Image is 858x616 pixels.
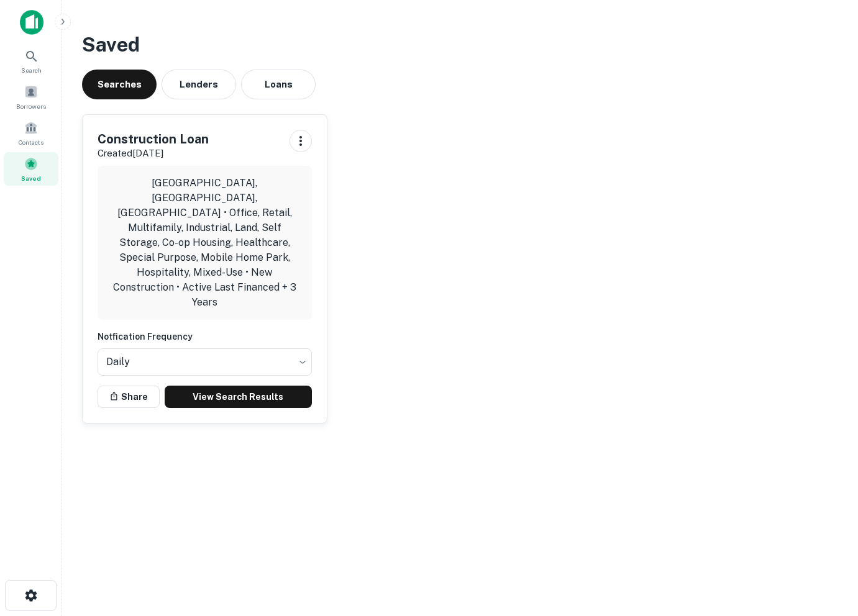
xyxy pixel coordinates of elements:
[107,176,302,310] p: [GEOGRAPHIC_DATA], [GEOGRAPHIC_DATA], [GEOGRAPHIC_DATA] • Office, Retail, Multifamily, Industrial...
[82,30,838,60] h3: Saved
[165,386,312,408] a: View Search Results
[162,70,236,99] button: Lenders
[98,345,312,379] div: Without label
[4,80,58,114] a: Borrowers
[796,517,858,576] iframe: Chat Widget
[19,137,43,147] span: Contacts
[4,116,58,150] a: Contacts
[4,44,58,78] a: Search
[21,173,41,183] span: Saved
[98,330,312,343] h6: Notfication Frequency
[82,70,157,99] button: Searches
[98,146,209,161] p: Created [DATE]
[16,101,46,111] span: Borrowers
[21,65,42,75] span: Search
[4,152,58,186] a: Saved
[241,70,316,99] button: Loans
[20,10,43,35] img: capitalize-icon.png
[98,130,209,148] h5: Construction Loan
[98,386,160,408] button: Share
